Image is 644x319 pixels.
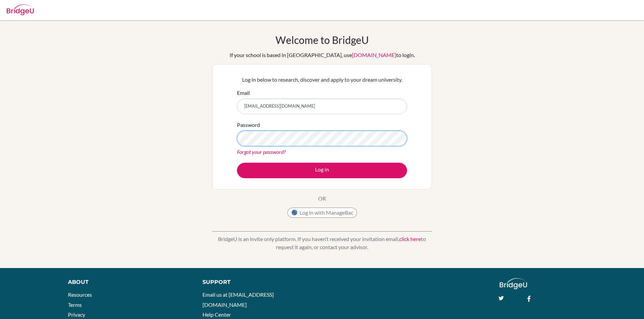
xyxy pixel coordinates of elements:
[500,278,527,289] img: logo_white@2x-f4f0deed5e89b7ecb1c2cc34c3e3d731f90f0f143d5ea2071677605dd97b5244.png
[352,52,396,58] a: [DOMAIN_NAME]
[68,311,85,318] a: Privacy
[212,235,432,251] p: BridgeU is an invite only platform. If you haven’t received your invitation email, to request it ...
[230,51,415,59] div: If your school is based in [GEOGRAPHIC_DATA], use to login.
[399,236,421,242] a: click here
[237,121,260,129] label: Password
[68,301,82,308] a: Terms
[237,149,286,155] a: Forgot your password?
[202,311,231,318] a: Help Center
[7,4,34,15] img: Bridge-U
[202,278,314,286] div: Support
[237,89,250,97] label: Email
[237,163,407,178] button: Log in
[68,291,92,298] a: Resources
[276,34,369,46] h1: Welcome to BridgeU
[318,194,326,203] p: OR
[202,291,274,308] a: Email us at [EMAIL_ADDRESS][DOMAIN_NAME]
[237,76,407,84] p: Log in below to research, discover and apply to your dream university.
[68,278,187,286] div: About
[287,208,357,218] button: Log in with ManageBac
